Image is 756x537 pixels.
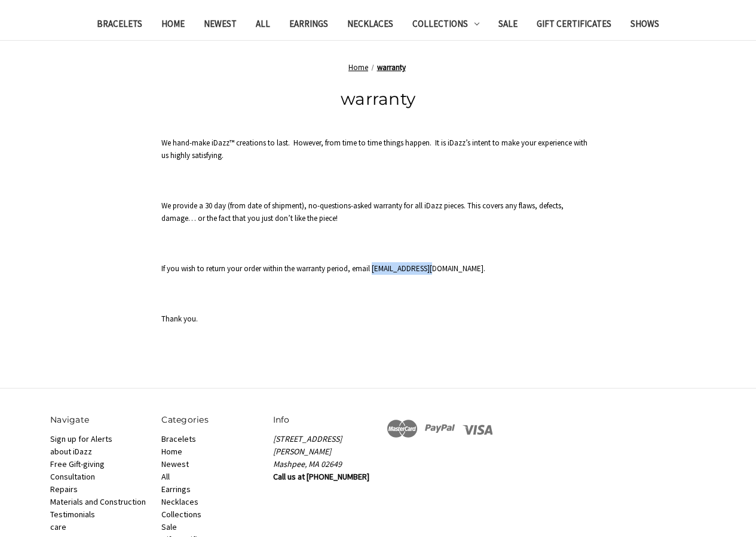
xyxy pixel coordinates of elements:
a: Home [152,11,194,40]
span: Thank you. [161,314,198,324]
h1: warranty [44,86,712,111]
span: If you wish to return your order within the warranty period, email [EMAIL_ADDRESS][DOMAIN_NAME]. [161,263,485,274]
a: Newest [194,11,246,40]
a: Collections [403,11,489,40]
a: Bracelets [161,433,196,444]
a: Gift Certificates [527,11,621,40]
a: Bracelets [87,11,152,40]
a: Newest [161,459,189,469]
a: Home [161,446,182,457]
a: Free Gift-giving Consultation [50,459,105,482]
h5: Navigate [50,414,149,426]
a: Necklaces [338,11,403,40]
h5: Categories [161,414,260,426]
a: Collections [161,509,201,520]
a: All [161,471,170,482]
a: All [246,11,280,40]
a: care [50,521,66,532]
span: We hand-make iDazz™ creations to last. However, from time to time things happen. It is iDazz’s in... [161,138,587,160]
a: Repairs [50,484,78,494]
a: Sale [161,521,177,532]
a: Necklaces [161,496,198,507]
address: [STREET_ADDRESS][PERSON_NAME] Mashpee, MA 02649 [273,433,372,471]
a: Sign up for Alerts [50,433,112,444]
a: Shows [621,11,669,40]
a: warranty [377,62,406,72]
a: Home [348,62,368,72]
a: Materials and Construction [50,496,146,507]
a: Testimonials [50,509,95,520]
h5: Info [273,414,372,426]
a: Earrings [280,11,338,40]
a: Sale [489,11,527,40]
a: Earrings [161,484,191,494]
nav: Breadcrumb [50,62,706,74]
strong: Call us at [PHONE_NUMBER] [273,471,369,482]
a: about iDazz [50,446,92,457]
span: We provide a 30 day (from date of shipment), no-questions-asked warranty for all iDazz pieces. Th... [161,201,564,223]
